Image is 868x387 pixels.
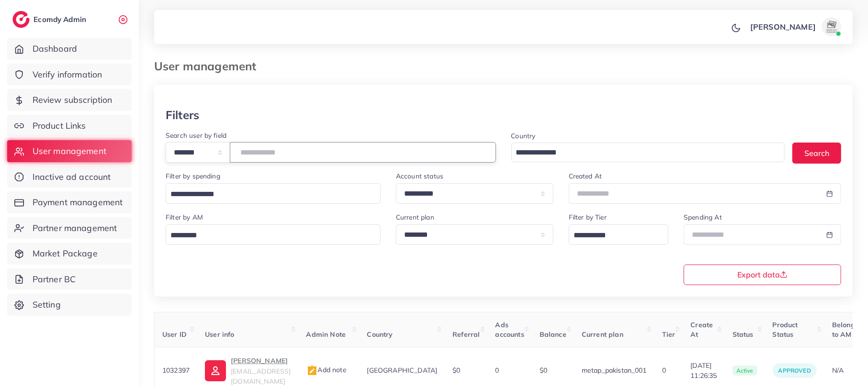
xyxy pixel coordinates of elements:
span: Current plan [582,330,623,339]
button: Export data [684,265,841,285]
span: Add note [306,365,347,374]
a: [PERSON_NAME][EMAIL_ADDRESS][DOMAIN_NAME] [205,355,291,386]
span: Status [733,330,754,339]
a: [PERSON_NAME]avatar [745,17,845,36]
a: User management [7,140,132,162]
span: active [733,365,757,376]
div: Search for option [511,143,785,162]
span: [EMAIL_ADDRESS][DOMAIN_NAME] [231,367,291,385]
span: Export data [737,271,788,278]
a: Payment management [7,191,132,213]
span: 0 [496,366,499,375]
h3: User management [154,59,264,73]
span: Setting [33,299,61,311]
a: Partner management [7,217,132,239]
span: Product Status [773,321,798,339]
p: [PERSON_NAME] [231,355,291,366]
a: Dashboard [7,38,132,60]
label: Filter by Tier [569,212,607,222]
a: logoEcomdy Admin [12,11,89,28]
label: Country [511,131,536,141]
div: Search for option [166,183,381,204]
button: Search [792,143,841,163]
span: Ads accounts [496,321,524,339]
span: User info [205,330,234,339]
span: Referral [452,330,480,339]
span: approved [778,367,811,374]
h3: Filters [166,108,199,122]
label: Search user by field [166,131,226,140]
span: N/A [832,366,844,375]
span: Create At [690,321,713,339]
label: Filter by AM [166,212,203,222]
a: Product Links [7,115,132,137]
span: Country [367,330,393,339]
span: Dashboard [33,43,77,55]
input: Search for option [167,228,368,243]
input: Search for option [167,187,368,202]
label: Account status [396,171,443,181]
a: Inactive ad account [7,166,132,188]
span: metap_pakistan_001 [582,366,647,375]
img: ic-user-info.36bf1079.svg [205,360,226,381]
span: Partner BC [33,273,76,286]
span: 0 [662,366,666,375]
input: Search for option [570,228,656,243]
span: Partner management [33,222,117,234]
label: Created At [569,171,602,181]
img: admin_note.cdd0b510.svg [306,365,318,376]
span: [GEOGRAPHIC_DATA] [367,366,438,375]
span: Verify information [33,68,102,81]
a: Market Package [7,243,132,265]
span: Balance [540,330,566,339]
span: [DATE] 11:26:35 [690,361,717,380]
span: User management [33,145,106,157]
div: Search for option [166,224,381,245]
a: Setting [7,294,132,316]
a: Review subscription [7,89,132,111]
img: logo [12,11,30,28]
span: User ID [162,330,187,339]
span: Review subscription [33,94,113,106]
span: Belong to AM [832,321,855,339]
span: Tier [662,330,676,339]
span: Inactive ad account [33,171,111,183]
div: Search for option [569,224,669,245]
span: $0 [540,366,547,375]
input: Search for option [513,145,773,160]
h2: Ecomdy Admin [34,15,89,24]
p: [PERSON_NAME] [750,21,816,33]
span: Payment management [33,196,123,209]
label: Current plan [396,212,434,222]
label: Spending At [684,212,722,222]
a: Verify information [7,64,132,86]
span: 1032397 [162,366,190,375]
span: Market Package [33,247,98,260]
img: avatar [822,17,841,36]
a: Partner BC [7,268,132,290]
span: Admin Note [306,330,346,339]
span: Product Links [33,120,86,132]
label: Filter by spending [166,171,220,181]
span: $0 [452,366,460,375]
